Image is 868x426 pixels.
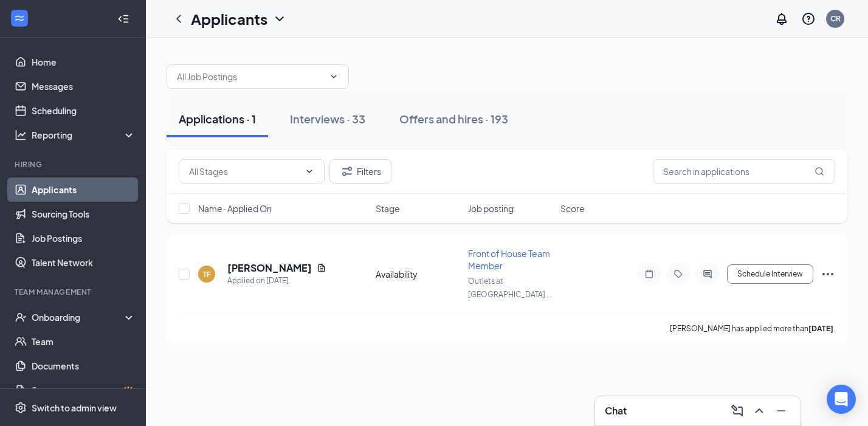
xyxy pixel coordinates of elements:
h1: Applicants [191,9,267,29]
svg: Analysis [15,129,27,141]
span: Front of House Team Member [468,248,550,271]
span: Outlets at [GEOGRAPHIC_DATA] ... [468,277,552,299]
svg: Filter [340,164,354,179]
a: Job Postings [32,226,136,250]
a: Scheduling [32,98,136,123]
svg: QuestionInfo [801,12,816,26]
a: Sourcing Tools [32,202,136,226]
button: Schedule Interview [727,264,813,284]
svg: UserCheck [15,311,27,323]
div: Hiring [15,159,133,170]
a: Documents [32,354,136,378]
svg: Notifications [774,12,789,26]
h5: [PERSON_NAME] [227,261,312,275]
svg: ComposeMessage [730,404,745,418]
a: Home [32,50,136,74]
input: All Stages [189,165,300,178]
a: Team [32,329,136,354]
b: [DATE] [808,324,833,333]
svg: Collapse [117,13,129,25]
div: Switch to admin view [32,402,117,414]
button: ChevronUp [749,401,769,421]
svg: Ellipses [821,267,835,281]
button: Filter Filters [329,159,391,184]
a: Applicants [32,177,136,202]
span: Name · Applied On [198,202,272,215]
div: Availability [376,268,461,280]
svg: ChevronDown [305,167,314,176]
svg: MagnifyingGlass [815,167,824,176]
a: Talent Network [32,250,136,275]
span: Stage [376,202,400,215]
div: Team Management [15,287,133,297]
svg: Note [642,269,656,279]
div: Offers and hires · 193 [399,111,508,126]
span: Score [560,202,585,215]
span: Job posting [468,202,514,215]
svg: ChevronDown [329,72,339,81]
div: Applications · 1 [179,111,256,126]
p: [PERSON_NAME] has applied more than . [670,323,835,334]
a: Messages [32,74,136,98]
h3: Chat [605,404,627,417]
svg: Document [317,263,326,273]
button: Minimize [771,401,791,421]
div: Open Intercom Messenger [827,385,856,414]
div: Onboarding [32,311,125,323]
a: SurveysCrown [32,378,136,402]
svg: Settings [15,402,27,414]
svg: ChevronUp [752,404,766,418]
svg: WorkstreamLogo [13,12,26,24]
input: All Job Postings [177,70,324,83]
svg: ActiveChat [700,269,715,279]
div: TF [203,269,211,280]
div: Interviews · 33 [290,111,365,126]
svg: ChevronLeft [171,12,186,26]
svg: Tag [671,269,686,279]
button: ComposeMessage [728,401,747,421]
svg: Minimize [774,404,788,418]
div: Applied on [DATE] [227,275,326,287]
div: Reporting [32,129,136,141]
input: Search in applications [653,159,835,184]
svg: ChevronDown [272,12,287,26]
div: CR [830,13,841,24]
